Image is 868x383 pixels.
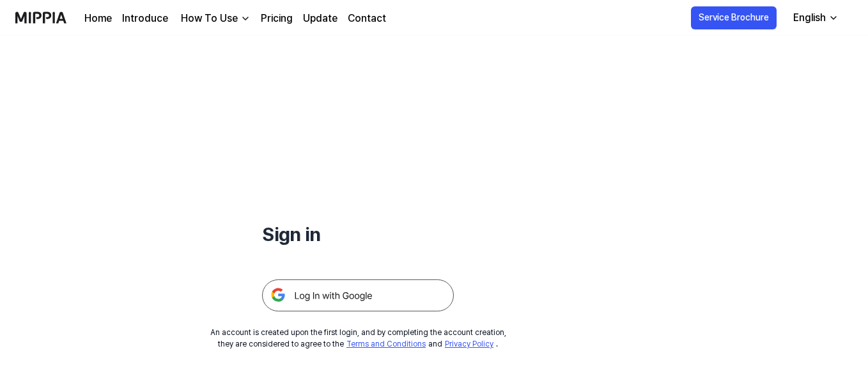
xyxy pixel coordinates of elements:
button: Service Brochure [691,6,777,29]
a: Privacy Policy [445,340,493,348]
h1: Sign in [262,220,454,249]
a: Update [303,11,337,26]
button: English [783,5,846,31]
div: An account is created upon the first login, and by completing the account creation, they are cons... [210,327,506,350]
button: How To Use [178,11,251,26]
a: Home [84,11,112,26]
a: Terms and Conditions [346,340,426,348]
a: Contact [348,11,386,26]
img: down [240,13,251,24]
img: 구글 로그인 버튼 [262,279,454,311]
a: Introduce [122,11,168,26]
div: English [791,10,828,26]
div: How To Use [178,11,240,26]
a: Pricing [261,11,293,26]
